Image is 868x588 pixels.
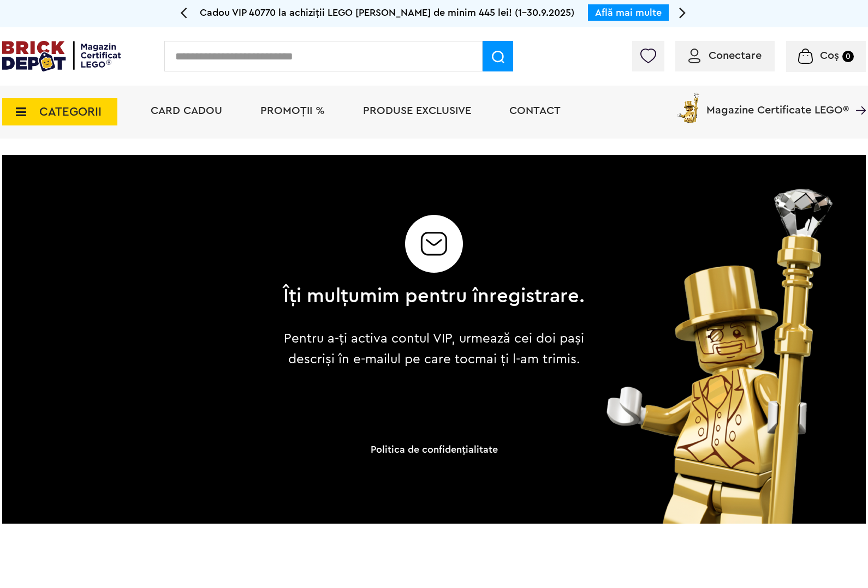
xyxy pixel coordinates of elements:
[709,50,762,61] span: Conectare
[275,328,593,370] p: Pentru a-ți activa contul VIP, urmează cei doi pași descriși în e-mailul pe care tocmai ți l-am t...
[151,105,222,116] a: Card Cadou
[39,106,102,118] span: CATEGORII
[363,105,471,116] a: Produse exclusive
[260,105,325,116] a: PROMOȚII %
[820,50,839,61] span: Coș
[706,91,849,116] span: Magazine Certificate LEGO®
[842,51,854,62] small: 0
[371,445,498,454] a: Politica de confidenţialitate
[283,286,585,307] h2: Îți mulțumim pentru înregistrare.
[595,8,662,17] a: Află mai multe
[509,105,561,116] a: Contact
[200,8,574,17] span: Cadou VIP 40770 la achiziții LEGO [PERSON_NAME] de minim 445 lei! (1-30.9.2025)
[849,91,866,101] a: Magazine Certificate LEGO®
[688,50,762,61] a: Conectare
